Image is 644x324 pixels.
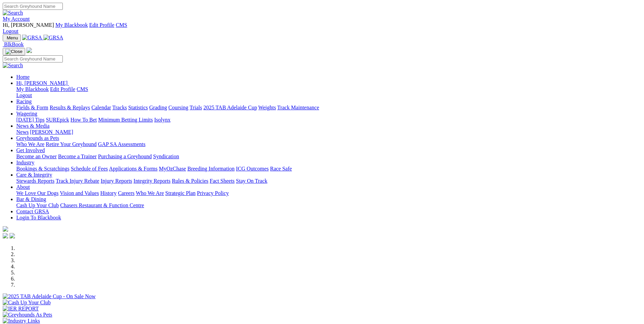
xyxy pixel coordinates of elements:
span: Menu [7,35,18,40]
div: About [16,190,641,196]
img: logo-grsa-white.png [3,226,8,232]
a: Become an Owner [16,154,57,159]
img: twitter.svg [10,233,15,238]
a: Hi, [PERSON_NAME] [16,80,69,86]
a: Cash Up Your Club [16,202,59,208]
a: Integrity Reports [133,178,170,184]
a: Stewards Reports [16,178,54,184]
span: BlkBook [4,41,24,47]
button: Toggle navigation [3,48,25,55]
img: GRSA [22,35,42,41]
div: Care & Integrity [16,178,641,184]
div: My Account [3,22,641,34]
div: Greyhounds as Pets [16,141,641,147]
a: Injury Reports [100,178,132,184]
a: Get Involved [16,147,45,153]
a: Race Safe [270,166,292,172]
a: Vision and Values [60,190,99,196]
a: News & Media [16,123,50,129]
span: Hi, [PERSON_NAME] [16,80,68,86]
a: Fact Sheets [210,178,235,184]
a: Tracks [112,105,127,110]
div: News & Media [16,129,641,135]
a: Results & Replays [50,105,90,110]
img: Industry Links [3,318,40,324]
a: Become a Trainer [58,154,97,159]
div: Industry [16,166,641,172]
a: SUREpick [46,117,69,123]
input: Search [3,55,63,62]
a: Track Maintenance [277,105,319,110]
a: Bookings & Scratchings [16,166,69,172]
a: CMS [116,22,127,28]
a: Track Injury Rebate [56,178,99,184]
a: Logout [16,92,32,98]
a: Edit Profile [50,86,75,92]
a: Coursing [168,105,188,110]
div: Racing [16,105,641,111]
div: Wagering [16,117,641,123]
img: Search [3,10,23,16]
img: 2025 TAB Adelaide Cup - On Sale Now [3,293,96,300]
a: My Blackbook [16,86,49,92]
a: Schedule of Fees [71,166,108,172]
div: Get Involved [16,154,641,160]
a: Edit Profile [89,22,114,28]
a: Login To Blackbook [16,215,61,220]
a: Weights [258,105,276,110]
a: History [100,190,116,196]
a: Statistics [128,105,148,110]
a: ICG Outcomes [236,166,269,172]
a: BlkBook [3,41,24,47]
img: Greyhounds As Pets [3,312,52,318]
a: My Blackbook [55,22,88,28]
a: How To Bet [71,117,97,123]
a: 2025 TAB Adelaide Cup [203,105,257,110]
a: Strategic Plan [165,190,196,196]
img: facebook.svg [3,233,8,238]
div: Hi, [PERSON_NAME] [16,86,641,98]
a: Privacy Policy [197,190,229,196]
img: Search [3,62,23,69]
a: Minimum Betting Limits [98,117,153,123]
a: Retire Your Greyhound [46,141,97,147]
span: Hi, [PERSON_NAME] [3,22,54,28]
img: logo-grsa-white.png [26,48,32,53]
a: Who We Are [16,141,44,147]
a: Chasers Restaurant & Function Centre [60,202,144,208]
a: MyOzChase [159,166,186,172]
a: [DATE] Tips [16,117,44,123]
a: Bar & Dining [16,196,46,202]
a: [PERSON_NAME] [30,129,73,135]
a: Fields & Form [16,105,48,110]
a: Calendar [91,105,111,110]
a: Careers [118,190,134,196]
a: Industry [16,160,34,165]
a: Contact GRSA [16,209,49,214]
a: Applications & Forms [109,166,158,172]
img: Close [5,49,22,54]
a: Care & Integrity [16,172,52,178]
a: About [16,184,30,190]
div: Bar & Dining [16,202,641,209]
a: Greyhounds as Pets [16,135,59,141]
a: News [16,129,29,135]
a: Breeding Information [187,166,235,172]
a: CMS [77,86,88,92]
a: Rules & Policies [172,178,208,184]
a: Logout [3,28,18,34]
img: GRSA [43,35,63,41]
a: My Account [3,16,30,22]
img: IER REPORT [3,306,39,312]
a: Purchasing a Greyhound [98,154,152,159]
a: Wagering [16,111,37,116]
a: Home [16,74,30,80]
a: We Love Our Dogs [16,190,58,196]
img: Cash Up Your Club [3,300,51,306]
a: Syndication [153,154,179,159]
a: Racing [16,98,32,104]
a: Grading [149,105,167,110]
a: Trials [189,105,202,110]
input: Search [3,3,63,10]
a: Isolynx [154,117,170,123]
